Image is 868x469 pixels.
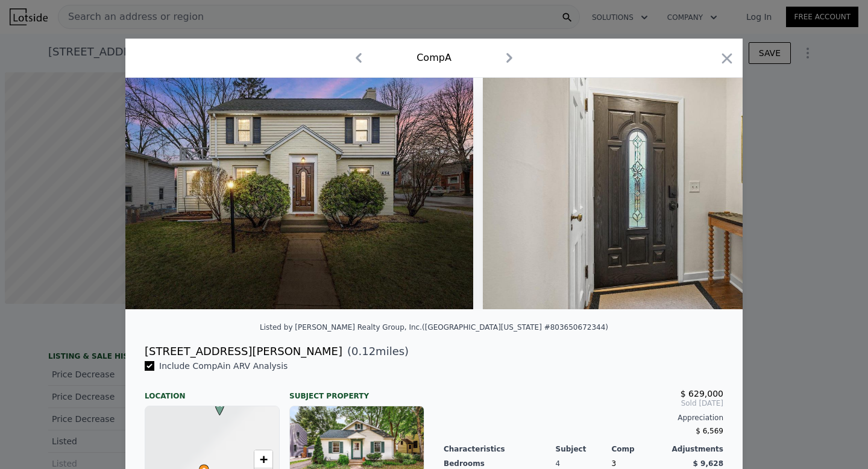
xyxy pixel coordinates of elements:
span: ( miles) [342,343,409,360]
div: Characteristics [444,444,556,454]
div: Subject [556,444,612,454]
div: Comp A [417,51,451,65]
div: Subject Property [289,382,424,401]
span: $ 6,569 [696,427,723,435]
div: Location [145,382,280,401]
div: Appreciation [444,413,723,423]
div: Listed by [PERSON_NAME] Realty Group, Inc. ([GEOGRAPHIC_DATA][US_STATE] #803650672344) [260,323,608,332]
span: + [260,452,268,467]
span: Sold [DATE] [444,398,723,408]
span: Include Comp A in ARV Analysis [154,361,292,371]
a: Zoom in [254,450,272,468]
span: 0.12 [351,345,376,357]
span: $ 9,628 [693,459,723,468]
img: Property Img [125,78,473,309]
span: 3 [611,459,616,468]
span: $ 629,000 [681,389,723,398]
div: Comp [611,444,667,454]
div: Adjustments [667,444,723,454]
img: Property Img [483,78,831,309]
div: [STREET_ADDRESS][PERSON_NAME] [145,343,342,360]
